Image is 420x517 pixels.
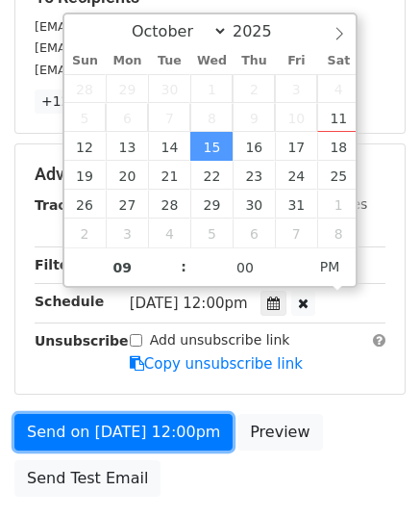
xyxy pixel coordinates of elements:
[106,55,148,67] span: Mon
[148,190,190,219] span: October 28, 2025
[14,414,233,451] a: Send on [DATE] 12:00pm
[228,22,297,40] input: Year
[233,190,275,219] span: October 30, 2025
[106,161,148,190] span: October 20, 2025
[106,74,148,103] span: September 29, 2025
[64,132,107,161] span: October 12, 2025
[190,219,233,247] span: November 5, 2025
[64,219,107,247] span: November 2, 2025
[35,333,129,349] strong: Unsubscribe
[275,161,317,190] span: October 24, 2025
[190,161,233,190] span: October 22, 2025
[317,55,359,67] span: Sat
[233,103,275,132] span: October 9, 2025
[190,190,233,219] span: October 29, 2025
[233,161,275,190] span: October 23, 2025
[324,425,420,517] iframe: Chat Widget
[317,103,359,132] span: October 11, 2025
[35,63,249,77] small: [EMAIL_ADDRESS][DOMAIN_NAME]
[35,19,249,34] small: [EMAIL_ADDRESS][DOMAIN_NAME]
[233,219,275,247] span: November 6, 2025
[64,74,107,103] span: September 28, 2025
[64,248,182,287] input: Hour
[64,161,107,190] span: October 19, 2025
[106,219,148,247] span: November 3, 2025
[35,164,385,185] h5: Advanced
[14,460,161,497] a: Send Test Email
[275,190,317,219] span: October 31, 2025
[106,132,148,161] span: October 13, 2025
[64,55,107,67] span: Sun
[148,161,190,190] span: October 21, 2025
[148,103,190,132] span: October 7, 2025
[304,247,357,286] span: Click to toggle
[106,103,148,132] span: October 6, 2025
[317,161,359,190] span: October 25, 2025
[35,40,249,55] small: [EMAIL_ADDRESS][DOMAIN_NAME]
[64,103,107,132] span: October 5, 2025
[190,103,233,132] span: October 8, 2025
[130,355,303,373] a: Copy unsubscribe link
[181,247,186,286] span: :
[233,74,275,103] span: October 2, 2025
[275,219,317,247] span: November 7, 2025
[317,219,359,247] span: November 8, 2025
[275,55,317,67] span: Fri
[35,90,115,114] a: +12 more
[233,132,275,161] span: October 16, 2025
[106,190,148,219] span: October 27, 2025
[35,257,84,272] strong: Filters
[275,103,317,132] span: October 10, 2025
[317,74,359,103] span: October 4, 2025
[190,55,233,67] span: Wed
[150,330,290,350] label: Add unsubscribe link
[190,74,233,103] span: October 1, 2025
[275,132,317,161] span: October 17, 2025
[233,55,275,67] span: Thu
[237,414,322,451] a: Preview
[148,74,190,103] span: September 30, 2025
[130,295,248,312] span: [DATE] 12:00pm
[64,190,107,219] span: October 26, 2025
[317,190,359,219] span: November 1, 2025
[35,197,99,213] strong: Tracking
[148,219,190,247] span: November 4, 2025
[35,294,104,309] strong: Schedule
[186,248,304,287] input: Minute
[148,132,190,161] span: October 14, 2025
[190,132,233,161] span: October 15, 2025
[148,55,190,67] span: Tue
[275,74,317,103] span: October 3, 2025
[317,132,359,161] span: October 18, 2025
